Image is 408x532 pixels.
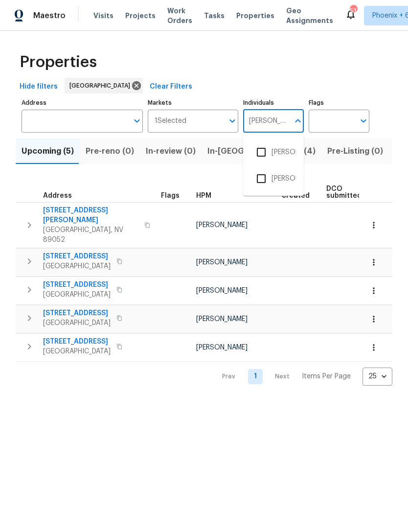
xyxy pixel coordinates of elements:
span: [GEOGRAPHIC_DATA] [43,347,111,356]
span: [PERSON_NAME] [196,316,248,323]
button: Open [357,114,370,128]
span: [STREET_ADDRESS] [43,252,111,261]
nav: Pagination Navigation [213,368,392,386]
span: Hide filters [20,81,58,93]
span: [GEOGRAPHIC_DATA] [43,290,111,300]
span: [STREET_ADDRESS][PERSON_NAME] [43,206,138,225]
span: DCO submitted [326,185,362,199]
span: Geo Assignments [286,6,333,25]
span: Maestro [33,11,66,21]
span: Tasks [204,12,225,19]
span: In-[GEOGRAPHIC_DATA] (4) [207,144,316,158]
button: Close [291,114,305,128]
div: [GEOGRAPHIC_DATA] [65,78,143,93]
span: HPM [196,192,211,199]
span: Address [43,192,72,199]
span: [PERSON_NAME] [196,222,248,229]
span: Pre-Listing (0) [327,144,383,158]
button: Clear Filters [146,78,196,96]
span: Upcoming (5) [22,144,74,158]
span: Properties [20,57,97,67]
span: [STREET_ADDRESS] [43,280,111,290]
div: 53 [350,6,357,16]
input: Search ... [243,110,289,133]
span: [GEOGRAPHIC_DATA] [43,318,111,328]
span: Visits [93,11,113,21]
span: Flags [161,192,180,199]
button: Hide filters [16,78,62,96]
span: Pre-reno (0) [86,144,134,158]
label: Markets [148,100,239,106]
button: Open [130,114,144,128]
span: [GEOGRAPHIC_DATA] [69,81,134,91]
span: [STREET_ADDRESS] [43,308,111,318]
p: Items Per Page [302,371,351,381]
span: [STREET_ADDRESS] [43,337,111,347]
span: [PERSON_NAME] [196,344,248,351]
span: In-review (0) [146,144,196,158]
button: Open [226,114,239,128]
label: Address [22,100,143,106]
li: [PERSON_NAME] [251,168,296,189]
a: Goto page 1 [248,369,263,384]
span: [PERSON_NAME] [196,259,248,266]
span: Projects [125,11,156,21]
span: Work Orders [167,6,192,25]
span: Properties [236,11,274,21]
div: 25 [363,364,392,389]
span: Clear Filters [150,81,192,93]
span: [GEOGRAPHIC_DATA], NV 89052 [43,225,138,245]
label: Flags [309,100,369,106]
li: [PERSON_NAME] [251,142,296,162]
span: [GEOGRAPHIC_DATA] [43,261,111,271]
span: [PERSON_NAME] [196,287,248,294]
label: Individuals [243,100,304,106]
span: 1 Selected [155,117,186,125]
